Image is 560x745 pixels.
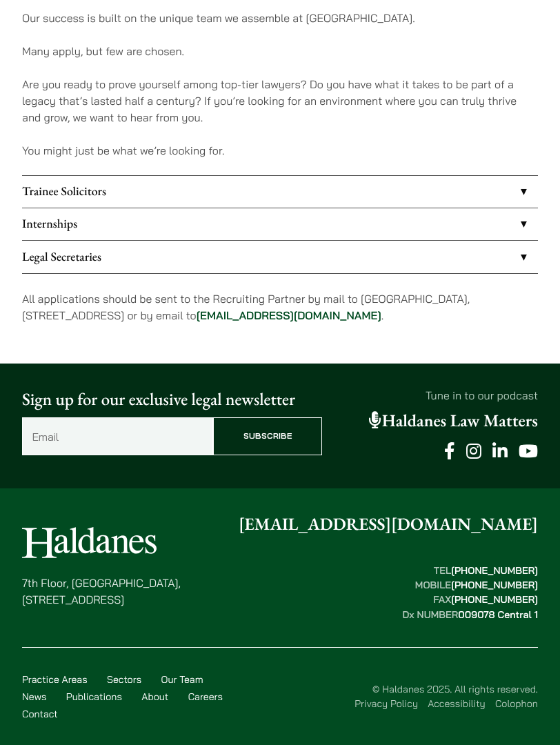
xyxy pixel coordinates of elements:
[342,387,538,404] p: Tune in to our podcast
[451,579,538,591] mark: [PHONE_NUMBER]
[458,608,538,621] mark: 009078 Central 1
[22,142,538,159] p: You might just be what we’re looking for.
[428,697,485,710] a: Accessibility
[402,564,538,621] strong: TEL MOBILE FAX Dx NUMBER
[22,673,88,686] a: Practice Areas
[107,673,141,686] a: Sectors
[22,575,181,608] p: 7th Floor, [GEOGRAPHIC_DATA], [STREET_ADDRESS]
[22,290,538,324] p: All applications should be sent to the Recruiting Partner by mail to [GEOGRAPHIC_DATA], [STREET_A...
[188,691,223,703] a: Careers
[22,76,538,126] p: Are you ready to prove yourself among top-tier lawyers? Do you have what it takes to be part of a...
[22,387,322,413] p: Sign up for our exclusive legal newsletter
[451,593,538,606] mark: [PHONE_NUMBER]
[22,417,213,455] input: Email
[22,708,58,720] a: Contact
[66,691,122,703] a: Publications
[22,527,157,558] img: Logo of Haldanes
[354,697,418,710] a: Privacy Policy
[237,682,538,712] div: © Haldanes 2025. All rights reserved.
[369,410,538,432] a: Haldanes Law Matters
[22,241,538,272] a: Legal Secretaries
[22,43,538,59] p: Many apply, but few are chosen.
[161,673,203,686] a: Our Team
[213,417,322,455] input: Subscribe
[141,691,168,703] a: About
[22,691,46,703] a: News
[451,564,538,577] mark: [PHONE_NUMBER]
[495,697,538,710] a: Colophon
[22,208,538,240] a: Internships
[22,176,538,208] a: Trainee Solicitors
[22,10,538,26] p: Our success is built on the unique team we assemble at [GEOGRAPHIC_DATA].
[239,513,538,535] a: [EMAIL_ADDRESS][DOMAIN_NAME]
[197,308,381,322] a: [EMAIL_ADDRESS][DOMAIN_NAME]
